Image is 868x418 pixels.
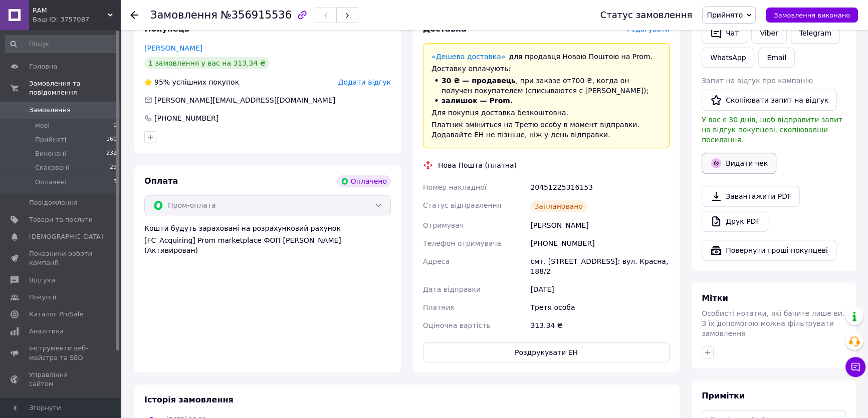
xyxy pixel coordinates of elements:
span: Особисті нотатки, які бачите лише ви. З їх допомогою можна фільтрувати замовлення [702,309,844,337]
span: RAM [33,6,108,15]
div: [PHONE_NUMBER] [528,234,672,252]
input: Пошук [5,35,118,53]
a: «Дешева доставка» [431,53,505,61]
span: 95% [154,78,170,86]
span: Гаманець компанії [29,396,93,414]
div: смт. [STREET_ADDRESS]: вул. Красна, 188/2 [528,252,672,280]
div: Статус замовлення [600,10,693,20]
span: Аналітика [29,327,64,336]
a: Viber [751,23,786,44]
a: WhatsApp [702,48,754,68]
span: [DEMOGRAPHIC_DATA] [29,232,103,241]
span: Додати відгук [338,78,391,86]
span: Замовлення виконано [774,12,850,19]
span: залишок — Prom. [442,97,513,105]
a: Друк PDF [702,211,768,232]
div: 1 замовлення у вас на 313,34 ₴ [144,57,270,69]
span: Каталог ProSale [29,310,83,319]
div: Оплачено [337,175,391,187]
span: Телефон отримувача [423,239,501,247]
span: Історія замовлення [144,395,234,404]
div: Повернутися назад [130,10,138,20]
button: Чат з покупцем [845,357,865,377]
span: Оплачені [35,178,67,187]
div: 20451225316153 [528,178,672,196]
a: [PERSON_NAME] [144,44,202,52]
button: Повернути гроші покупцеві [702,240,836,261]
span: Оціночна вартість [423,321,490,329]
span: 160 [106,135,117,144]
span: 29 [110,163,117,172]
span: Отримувач [423,221,464,229]
div: Для покупця доставка безкоштовна. [431,108,661,118]
span: Статус відправлення [423,201,501,209]
div: Нова Пошта (платна) [436,160,519,170]
span: Відгуки [29,276,55,285]
span: Показники роботи компанії [29,249,93,267]
span: 0 [113,121,117,130]
span: Дата відправки [423,285,481,293]
div: Доставку оплачують: [431,64,661,74]
div: 313.34 ₴ [528,316,672,334]
span: Покупці [29,293,56,302]
div: Кошти будуть зараховані на розрахунковий рахунок [144,223,391,255]
span: Мітки [702,293,728,303]
span: №356915536 [221,9,292,21]
span: Головна [29,62,57,71]
a: Завантажити PDF [702,186,800,207]
span: У вас є 30 днів, щоб відправити запит на відгук покупцеві, скопіювавши посилання. [702,116,842,144]
span: Замовлення [29,106,71,115]
button: Роздрукувати ЕН [423,342,670,362]
div: для продавця Новою Поштою на Prom. [431,52,661,62]
span: 3 [113,178,117,187]
span: Оплата [144,176,178,186]
span: Повідомлення [29,198,78,207]
span: Прийнято [707,11,743,19]
span: Запит на відгук про компанію [702,77,813,85]
span: Нові [35,121,50,130]
span: Номер накладної [423,183,487,191]
span: 30 ₴ — продавець [442,77,516,85]
span: Управління сайтом [29,370,93,388]
div: [FC_Acquiring] Prom marketplace ФОП [PERSON_NAME] (Активирован) [144,235,391,255]
button: Замовлення виконано [766,8,858,23]
div: [PHONE_NUMBER] [153,113,220,123]
button: Скопіювати запит на відгук [702,90,837,111]
span: Платник [423,303,455,311]
div: Платник зміниться на Третю особу в момент відправки. Додавайте ЕН не пізніше, ніж у день відправки. [431,120,661,140]
span: Примітки [702,391,745,400]
button: Чат [702,23,747,44]
span: 232 [106,149,117,158]
span: Виконані [35,149,66,158]
div: [DATE] [528,280,672,298]
div: успішних покупок [144,77,239,87]
div: Третя особа [528,298,672,316]
span: Замовлення [150,9,218,21]
li: , при заказе от 700 ₴ , когда он получен покупателем (списываются с [PERSON_NAME]); [431,76,661,96]
span: Товари та послуги [29,215,93,224]
button: Видати чек [702,153,776,174]
div: Ваш ID: 3757087 [33,15,120,24]
span: [PERSON_NAME][EMAIL_ADDRESS][DOMAIN_NAME] [154,96,335,104]
button: Email [758,48,795,68]
span: Скасовані [35,163,69,172]
span: Адреса [423,257,450,265]
span: Прийняті [35,135,66,144]
div: [PERSON_NAME] [528,216,672,234]
span: Замовлення та повідомлення [29,79,120,97]
div: Заплановано [530,200,587,212]
a: Telegram [791,23,840,44]
span: Інструменти веб-майстра та SEO [29,344,93,362]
